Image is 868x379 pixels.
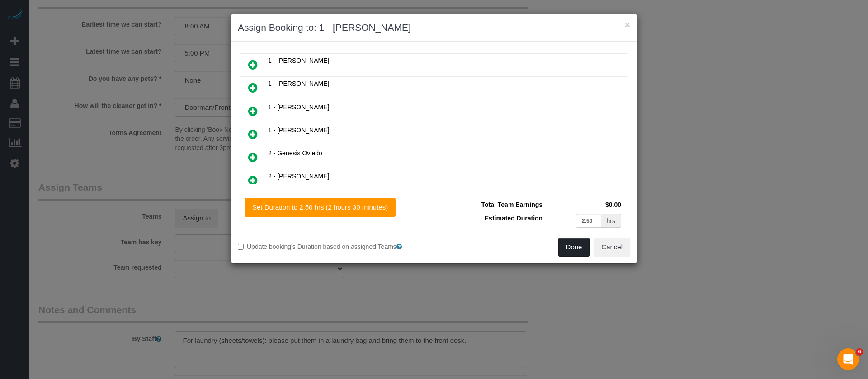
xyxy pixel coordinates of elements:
[594,238,630,257] button: Cancel
[268,173,329,180] span: 2 - [PERSON_NAME]
[625,20,630,29] button: ×
[238,21,630,34] h3: Assign Booking to: 1 - [PERSON_NAME]
[856,348,863,356] span: 6
[238,244,244,250] input: Update booking's Duration based on assigned Teams
[268,103,329,111] span: 1 - [PERSON_NAME]
[268,126,329,134] span: 1 - [PERSON_NAME]
[485,215,542,222] span: Estimated Duration
[837,348,859,370] iframe: Intercom live chat
[558,238,590,257] button: Done
[441,198,545,211] td: Total Team Earnings
[601,214,621,228] div: hrs
[268,150,322,157] span: 2 - Genesis Oviedo
[238,242,427,251] label: Update booking's Duration based on assigned Teams
[268,57,329,64] span: 1 - [PERSON_NAME]
[545,198,623,211] td: $0.00
[245,198,396,217] button: Set Duration to 2.50 hrs (2 hours 30 minutes)
[268,80,329,87] span: 1 - [PERSON_NAME]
